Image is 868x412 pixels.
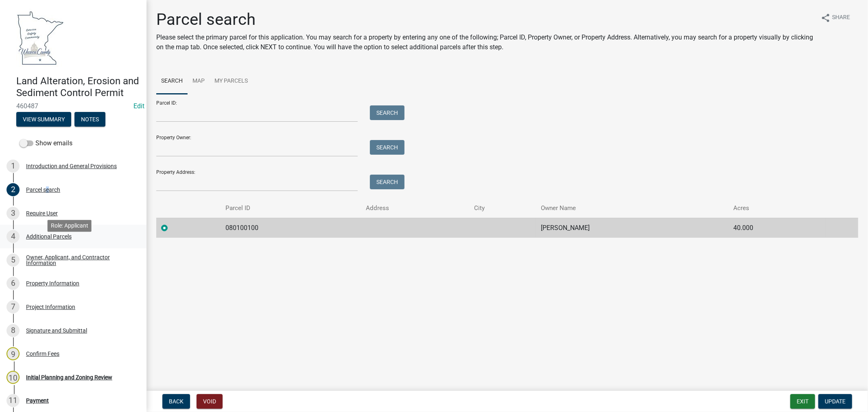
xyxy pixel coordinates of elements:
[221,218,361,238] td: 080100100
[7,300,20,313] div: 7
[26,304,75,310] div: Project Information
[370,140,404,155] button: Search
[26,254,133,266] div: Owner, Applicant, and Contractor Information
[188,68,210,94] a: Map
[7,183,20,196] div: 2
[156,68,188,94] a: Search
[7,324,20,337] div: 8
[361,199,469,218] th: Address
[825,398,846,405] span: Update
[370,105,404,120] button: Search
[728,199,826,218] th: Acres
[790,394,815,409] button: Exit
[26,187,60,193] div: Parcel search
[16,9,64,67] img: Waseca County, Minnesota
[26,351,59,357] div: Confirm Fees
[814,10,857,26] button: shareShare
[7,230,20,243] div: 4
[74,112,105,127] button: Notes
[20,138,72,148] label: Show emails
[16,116,71,123] wm-modal-confirm: Summary
[7,347,20,360] div: 9
[156,10,814,29] h1: Parcel search
[210,68,253,94] a: My Parcels
[48,220,92,232] div: Role: Applicant
[7,277,20,290] div: 6
[16,102,130,110] span: 460487
[728,218,826,238] td: 40.000
[26,398,49,403] div: Payment
[832,13,850,23] span: Share
[133,102,144,110] wm-modal-confirm: Edit Application Number
[26,328,87,333] div: Signature and Submittal
[197,394,223,409] button: Void
[16,112,71,127] button: View Summary
[26,375,112,380] div: Initial Planning and Zoning Review
[162,394,190,409] button: Back
[26,281,79,286] div: Property Information
[169,398,184,405] span: Back
[16,75,140,99] h4: Land Alteration, Erosion and Sediment Control Permit
[821,13,831,23] i: share
[469,199,536,218] th: City
[133,102,144,110] a: Edit
[7,254,20,267] div: 5
[156,33,814,52] p: Please select the primary parcel for this application. You may search for a property by entering ...
[370,175,404,189] button: Search
[7,394,20,407] div: 11
[536,218,728,238] td: [PERSON_NAME]
[74,116,105,123] wm-modal-confirm: Notes
[26,210,58,216] div: Require User
[26,163,117,169] div: Introduction and General Provisions
[7,207,20,220] div: 3
[7,160,20,173] div: 1
[7,371,20,384] div: 10
[818,394,852,409] button: Update
[536,199,728,218] th: Owner Name
[26,234,72,239] div: Additional Parcels
[221,199,361,218] th: Parcel ID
